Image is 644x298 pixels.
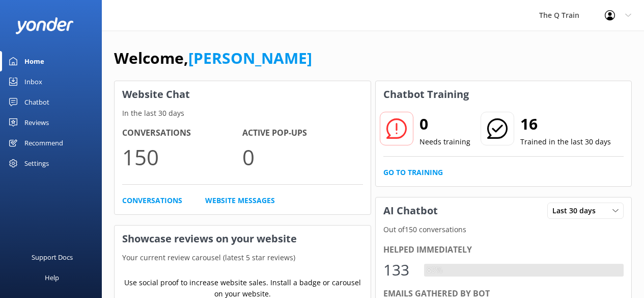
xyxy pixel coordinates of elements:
[24,51,44,71] div: Home
[552,205,602,216] span: Last 30 days
[24,71,42,92] div: Inbox
[15,17,74,34] img: yonder-white-logo.png
[520,112,611,136] h2: 16
[376,197,445,224] h3: AI Chatbot
[122,195,182,206] a: Conversations
[122,140,242,174] p: 150
[114,46,312,70] h1: Welcome,
[383,167,443,178] a: Go to Training
[376,224,632,235] p: Out of 150 conversations
[383,243,624,257] div: Helped immediately
[242,140,362,174] p: 0
[383,258,414,282] div: 133
[419,112,470,136] h2: 0
[115,252,371,263] p: Your current review carousel (latest 5 star reviews)
[45,267,59,288] div: Help
[32,247,73,267] div: Support Docs
[24,112,49,133] div: Reviews
[188,47,312,68] a: [PERSON_NAME]
[24,133,63,153] div: Recommend
[115,226,371,252] h3: Showcase reviews on your website
[419,136,470,147] p: Needs training
[376,81,477,108] h3: Chatbot Training
[424,264,445,277] div: 89%
[205,195,275,206] a: Website Messages
[242,127,362,140] h4: Active Pop-ups
[24,153,49,173] div: Settings
[520,136,611,147] p: Trained in the last 30 days
[115,108,371,119] p: In the last 30 days
[24,92,49,112] div: Chatbot
[122,127,242,140] h4: Conversations
[115,81,371,108] h3: Website Chat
